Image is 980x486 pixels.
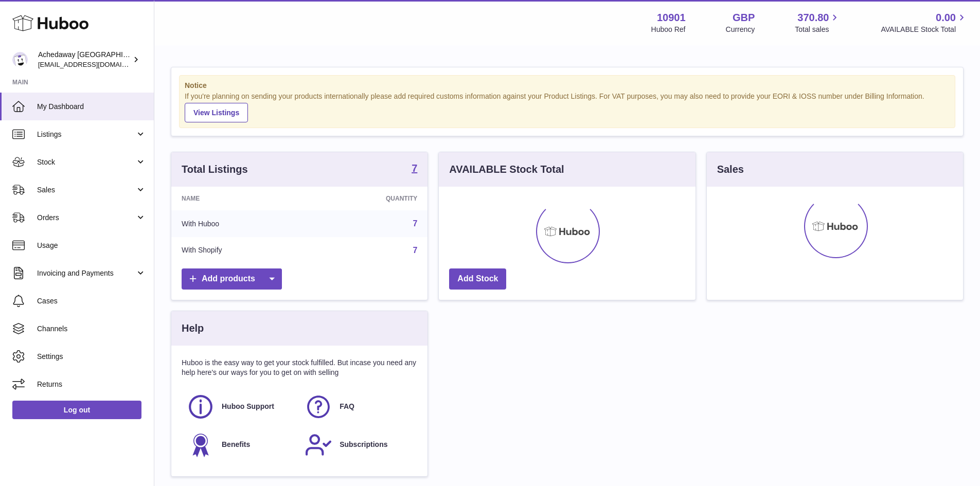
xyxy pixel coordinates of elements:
h3: AVAILABLE Stock Total [449,163,564,176]
a: 7 [413,219,417,228]
a: Huboo Support [187,393,294,421]
a: Add Stock [449,268,506,290]
a: FAQ [305,393,412,421]
a: View Listings [185,103,248,122]
h3: Total Listings [182,163,248,176]
a: Add products [182,268,282,290]
span: Stock [37,157,135,167]
div: Huboo Ref [651,25,686,34]
th: Quantity [310,187,428,210]
h3: Help [182,321,204,335]
span: Huboo Support [222,402,274,411]
strong: GBP [733,11,755,25]
a: 0.00 AVAILABLE Stock Total [881,11,968,34]
span: Orders [37,213,135,223]
span: Invoicing and Payments [37,268,135,278]
span: [EMAIL_ADDRESS][DOMAIN_NAME] [38,60,151,68]
h3: Sales [717,163,744,176]
div: Currency [726,25,755,34]
a: Subscriptions [305,431,412,459]
span: FAQ [340,402,354,411]
p: Huboo is the easy way to get your stock fulfilled. But incase you need any help here's our ways f... [182,358,417,377]
a: Benefits [187,431,294,459]
a: 7 [412,163,417,175]
span: AVAILABLE Stock Total [881,25,968,34]
span: Subscriptions [340,440,387,449]
strong: Notice [185,81,950,91]
span: Cases [37,296,146,306]
span: Benefits [222,440,250,449]
span: Sales [37,185,135,195]
div: Achedaway [GEOGRAPHIC_DATA] [38,50,131,69]
a: Log out [12,401,141,419]
a: 370.80 Total sales [795,11,841,34]
span: 0.00 [936,11,956,25]
img: admin@newpb.co.uk [12,52,28,67]
span: 370.80 [797,11,829,25]
span: Listings [37,130,135,139]
td: With Huboo [171,210,310,237]
td: With Shopify [171,237,310,264]
a: 7 [413,246,417,255]
span: Channels [37,324,146,334]
strong: 10901 [657,11,686,25]
span: My Dashboard [37,102,146,112]
span: Returns [37,380,146,389]
th: Name [171,187,310,210]
span: Settings [37,352,146,362]
span: Total sales [795,25,841,34]
div: If you're planning on sending your products internationally please add required customs informati... [185,92,950,122]
span: Usage [37,241,146,250]
strong: 7 [412,163,417,173]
